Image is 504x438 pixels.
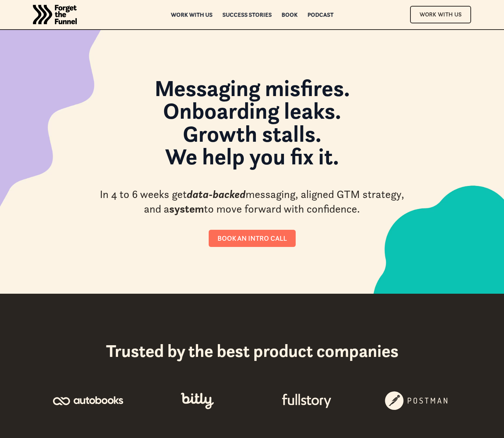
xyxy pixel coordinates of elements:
[155,74,350,171] strong: Messaging misfires. Onboarding leaks. Growth stalls. We help you fix it.
[97,187,408,217] div: In 4 to 6 weeks get messaging, aligned GTM strategy, and a to move forward with confidence.
[169,202,204,216] strong: system
[171,12,212,17] a: Work with us
[410,6,471,23] a: Work With Us
[222,12,272,17] a: Success Stories
[281,12,298,17] a: Book
[217,234,287,243] div: Book an intro call
[187,187,246,201] em: data-backed
[106,340,398,362] h2: Trusted by the best product companies
[307,12,333,17] a: Podcast
[209,230,296,247] a: Book an intro call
